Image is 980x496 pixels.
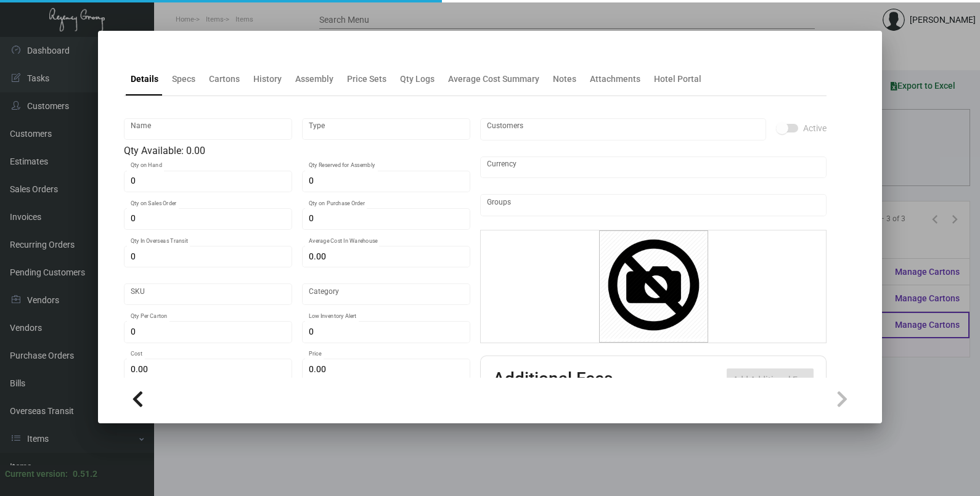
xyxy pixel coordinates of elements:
div: 0.51.2 [73,468,97,481]
input: Add new.. [487,200,820,210]
div: Assembly [295,73,333,86]
span: Active [803,121,827,136]
div: Qty Available: 0.00 [124,144,470,158]
div: Average Cost Summary [448,73,539,86]
div: Price Sets [347,73,386,86]
div: Specs [172,73,195,86]
div: Notes [553,73,576,86]
div: History [253,73,282,86]
div: Current version: [5,468,68,481]
div: Qty Logs [400,73,435,86]
div: Details [131,73,158,86]
div: Attachments [590,73,640,86]
button: Add Additional Fee [727,368,814,391]
span: Add Additional Fee [733,375,807,384]
div: Hotel Portal [654,73,701,86]
input: Add new.. [487,124,760,134]
h2: Additional Fees [493,368,613,391]
div: Cartons [209,73,240,86]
